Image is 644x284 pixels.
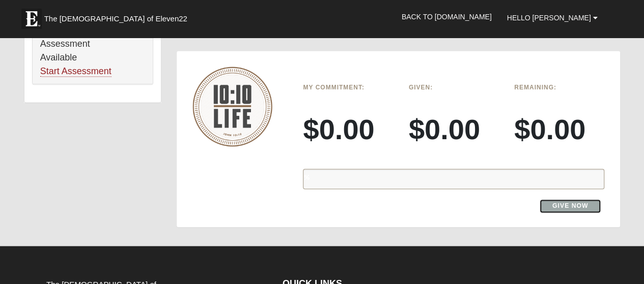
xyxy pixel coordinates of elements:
span: Hello [PERSON_NAME] [507,14,591,22]
h6: Remaining: [514,84,604,91]
img: Eleven22 logo [21,9,42,29]
span: The [DEMOGRAPHIC_DATA] of Eleven22 [44,14,187,24]
h3: $0.00 [409,112,499,146]
a: Give Now [540,199,601,213]
h3: $0.00 [303,112,393,146]
h6: Given: [409,84,499,91]
h6: My Commitment: [303,84,393,91]
a: Start Assessment [40,66,111,77]
img: 10-10-Life-logo-round-no-scripture.png [192,67,272,146]
a: Back to [DOMAIN_NAME] [394,4,499,29]
div: LifeThrive Gifts Assessment Available [33,18,153,84]
h3: $0.00 [514,112,604,146]
a: Hello [PERSON_NAME] [499,5,605,30]
a: The [DEMOGRAPHIC_DATA] of Eleven22 [16,4,220,29]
